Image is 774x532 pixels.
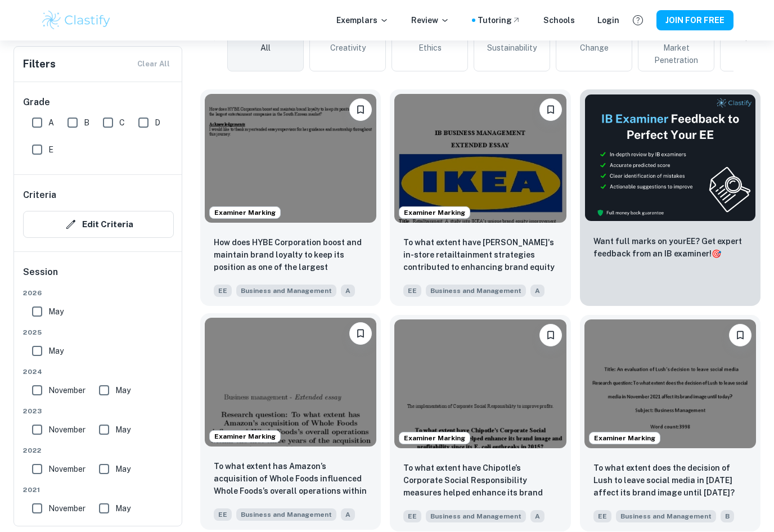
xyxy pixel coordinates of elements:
[616,510,716,522] span: Business and Management
[48,143,53,156] span: E
[48,423,85,436] span: November
[48,463,85,475] span: November
[23,445,174,456] span: 2022
[23,367,174,377] span: 2024
[593,510,611,522] span: EE
[23,211,174,238] button: Edit Criteria
[426,510,526,522] span: Business and Management
[597,14,619,26] a: Login
[418,42,442,54] span: Ethics
[593,462,747,499] p: To what extent does the decision of Lush to leave social media in November 2021 affect its brand ...
[48,502,85,515] span: November
[205,94,376,223] img: Business and Management EE example thumbnail: How does HYBE Corporation boost and main
[403,236,557,274] p: To what extent have IKEA's in-store retailtainment strategies contributed to enhancing brand equi...
[23,288,174,298] span: 2026
[260,42,271,54] span: All
[394,319,566,448] img: Business and Management EE example thumbnail: To what extent have Chipotle’s Corporate
[23,265,174,288] h6: Session
[23,327,174,337] span: 2025
[23,485,174,495] span: 2021
[712,249,721,258] span: 🎯
[23,56,56,72] h6: Filters
[236,508,336,521] span: Business and Management
[200,89,381,306] a: Examiner MarkingPlease log in to bookmark exemplarsHow does HYBE Corporation boost and maintain b...
[115,423,130,436] span: May
[403,285,421,297] span: EE
[390,89,570,306] a: Examiner MarkingPlease log in to bookmark exemplarsTo what extent have IKEA's in-store retailtain...
[584,319,756,448] img: Business and Management EE example thumbnail: To what extent does the decision of Lush
[628,11,647,30] button: Help and Feedback
[214,508,232,521] span: EE
[390,315,570,531] a: Examiner MarkingPlease log in to bookmark exemplarsTo what extent have Chipotle’s Corporate Socia...
[530,285,544,297] span: A
[119,116,125,129] span: C
[214,285,232,297] span: EE
[478,14,521,26] a: Tutoring
[205,318,376,447] img: Business and Management EE example thumbnail: To what extent has Amazon’s acquisition
[580,42,609,54] span: Change
[399,208,470,218] span: Examiner Marking
[214,236,367,274] p: How does HYBE Corporation boost and maintain brand loyalty to keep its position as one of the lar...
[115,463,130,475] span: May
[341,285,355,297] span: A
[593,235,747,260] p: Want full marks on your EE ? Get expert feedback from an IB examiner!
[336,14,389,26] p: Exemplars
[580,89,760,306] a: ThumbnailWant full marks on yourEE? Get expert feedback from an IB examiner!
[589,433,660,443] span: Examiner Marking
[394,94,566,223] img: Business and Management EE example thumbnail: To what extent have IKEA's in-store reta
[115,384,130,396] span: May
[40,9,112,31] img: Clastify logo
[349,322,372,345] button: Please log in to bookmark exemplars
[84,116,89,129] span: B
[23,96,174,109] h6: Grade
[236,285,336,297] span: Business and Management
[155,116,160,129] span: D
[23,188,56,202] h6: Criteria
[539,324,562,346] button: Please log in to bookmark exemplars
[210,208,280,218] span: Examiner Marking
[426,285,526,297] span: Business and Management
[403,510,421,522] span: EE
[411,14,449,26] p: Review
[48,384,85,396] span: November
[399,433,470,443] span: Examiner Marking
[539,98,562,121] button: Please log in to bookmark exemplars
[584,94,756,222] img: Thumbnail
[48,305,64,318] span: May
[729,324,751,346] button: Please log in to bookmark exemplars
[23,406,174,416] span: 2023
[721,510,734,522] span: B
[530,510,544,522] span: A
[330,42,366,54] span: Creativity
[543,14,575,26] a: Schools
[487,42,537,54] span: Sustainability
[48,116,54,129] span: A
[580,315,760,531] a: Examiner MarkingPlease log in to bookmark exemplarsTo what extent does the decision of Lush to le...
[341,508,355,521] span: A
[214,460,367,498] p: To what extent has Amazon’s acquisition of Whole Foods influenced Whole Foods’s overall operation...
[656,10,733,30] button: JOIN FOR FREE
[115,502,130,515] span: May
[349,98,372,121] button: Please log in to bookmark exemplars
[48,345,64,357] span: May
[210,431,280,441] span: Examiner Marking
[200,315,381,531] a: Examiner MarkingPlease log in to bookmark exemplarsTo what extent has Amazon’s acquisition of Who...
[403,462,557,500] p: To what extent have Chipotle’s Corporate Social Responsibility measures helped enhance its brand ...
[643,42,709,66] span: Market Penetration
